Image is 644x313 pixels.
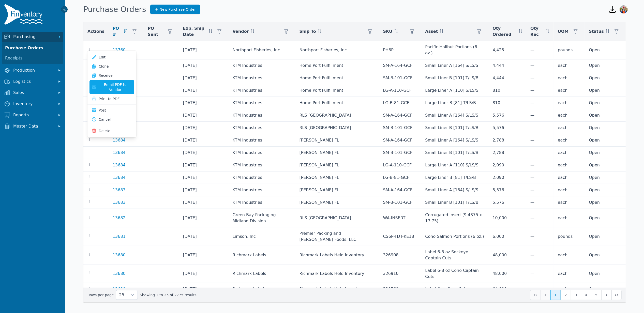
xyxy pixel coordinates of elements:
td: KTM Industries [229,72,295,84]
button: Post [89,106,134,115]
span: Asset [425,28,438,35]
a: 13681 [113,233,126,240]
button: Delete [89,126,134,135]
a: 13680 [113,271,126,277]
td: 810 [488,84,526,97]
td: 6,000 [488,227,526,246]
td: Label 6-8 oz Sockeye Captain Cuts [421,246,489,264]
td: [DATE] [179,264,229,283]
td: each [554,283,585,295]
td: — [526,184,554,196]
td: Open [585,84,626,97]
span: Production [13,67,54,73]
td: Open [585,171,626,184]
td: Label 6 oz Coho Salmon [421,283,489,295]
td: [PERSON_NAME] FL [295,147,379,159]
td: [DATE] [179,184,229,196]
a: 13684 [113,162,126,168]
span: Showing 1 to 25 of 2775 results [140,292,197,298]
td: 10,000 [488,209,526,227]
td: [DATE] [179,246,229,264]
td: 5,576 [488,122,526,134]
td: Green Bay Packaging Midland Division [229,209,295,227]
td: [DATE] [179,209,229,227]
a: 13683 [113,187,126,193]
td: each [554,97,585,109]
td: — [526,97,554,109]
span: UOM [558,28,569,35]
td: — [526,134,554,147]
td: — [526,227,554,246]
span: Sales [13,90,54,96]
td: — [526,109,554,122]
td: [DATE] [179,159,229,171]
td: Open [585,283,626,295]
td: Open [585,246,626,264]
td: 326910 [379,264,421,283]
a: New Purchase Order [150,5,200,14]
td: KTM Industries [229,122,295,134]
td: SM-B-101-GCF [379,147,421,159]
td: Richmark Labels Held Inventory [295,283,379,295]
td: 4,444 [488,59,526,72]
span: Vendor [233,28,249,35]
td: Open [585,264,626,283]
td: Open [585,209,626,227]
td: each [554,184,585,196]
td: Richmark Labels Held Inventory [295,264,379,283]
td: SM-A-164-GCF [379,184,421,196]
td: 48,000 [488,246,526,264]
td: Open [585,184,626,196]
td: each [554,196,585,209]
td: Large Liner A [110] S/LS/S [421,84,489,97]
td: — [526,209,554,227]
button: Page 4 [581,290,591,300]
td: Small Liner B [101] T/LS/B [421,72,489,84]
td: RLS [GEOGRAPHIC_DATA] [295,122,379,134]
td: each [554,264,585,283]
a: Receive [89,71,134,80]
td: [DATE] [179,97,229,109]
td: [DATE] [179,227,229,246]
td: Open [585,109,626,122]
img: Sera Wheeler [620,5,628,13]
button: Page 3 [571,290,581,300]
td: 5,576 [488,196,526,209]
td: [DATE] [179,196,229,209]
td: KTM Industries [229,171,295,184]
td: [PERSON_NAME] FL [295,184,379,196]
td: Coho Salmon Portions (6 oz.) [421,227,489,246]
td: each [554,84,585,97]
td: PH6P [379,41,421,59]
td: LG-A-110-GCF [379,159,421,171]
td: Open [585,41,626,59]
td: — [526,147,554,159]
td: each [554,122,585,134]
td: [DATE] [179,122,229,134]
a: 13683 [113,199,126,206]
td: 5,576 [488,109,526,122]
button: Page 1 [550,290,561,300]
span: Qty Ordered [492,25,517,38]
td: Richmark Labels [229,264,295,283]
a: 13760 [113,47,126,53]
td: SM-B-101-GCF [379,122,421,134]
td: Large Liner A [110] S/LS/S [421,159,489,171]
span: SKU [383,28,393,35]
a: 13684 [113,175,126,181]
td: SM-A-164-GCF [379,109,421,122]
a: 13682 [113,215,126,221]
td: KTM Industries [229,84,295,97]
td: 2,090 [488,159,526,171]
button: Master Data [2,121,63,131]
td: Small Liner A [164] S/LS/S [421,134,489,147]
a: Edit [89,53,134,62]
td: Small Liner A [164] S/LS/S [421,184,489,196]
button: Cancel [89,115,134,124]
td: LG-B-81-GCF [379,97,421,109]
td: Open [585,159,626,171]
span: Inventory [13,101,54,107]
td: SM-B-101-GCF [379,196,421,209]
td: Home Port Fulfillment [295,72,379,84]
td: pounds [554,41,585,59]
